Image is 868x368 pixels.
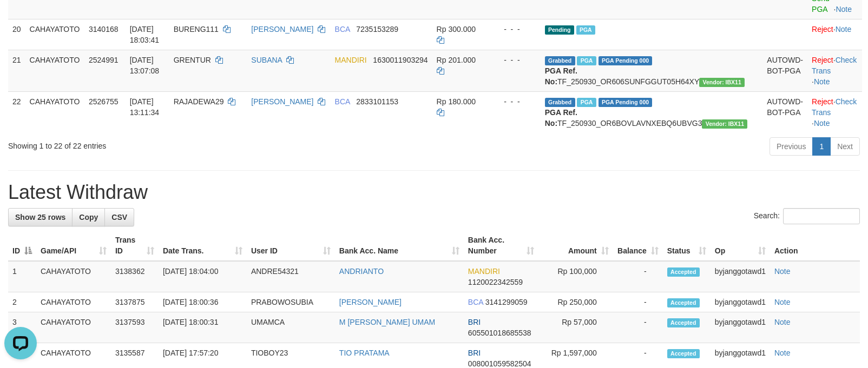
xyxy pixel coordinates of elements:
[812,56,857,75] a: Check Trans
[545,25,574,35] span: Pending
[8,230,36,261] th: ID: activate to sort column descending
[812,97,833,106] a: Reject
[72,208,105,226] a: Copy
[774,267,791,276] a: Note
[36,312,111,343] td: CAHAYATOTO
[468,329,531,337] span: Copy 605501018685538 to clipboard
[251,25,313,34] a: [PERSON_NAME]
[577,56,596,65] span: Marked by byjanggotawd1
[577,98,596,107] span: Marked by byjanggotawd1
[356,25,398,34] span: Copy 7235153289 to clipboard
[468,298,483,306] span: BCA
[468,318,481,326] span: BRI
[373,56,428,64] span: Copy 1630011903294 to clipboard
[437,25,476,34] span: Rp 300.000
[247,292,335,312] td: PRABOWOSUBIA
[437,97,476,106] span: Rp 180.000
[485,298,528,306] span: Copy 3141299059 to clipboard
[339,267,384,276] a: ANDRIANTO
[613,261,663,292] td: -
[8,91,25,133] td: 22
[613,312,663,343] td: -
[468,267,500,276] span: MANDIRI
[702,119,747,129] span: Vendor URL: https://order6.1velocity.biz
[89,25,119,34] span: 3140168
[36,292,111,312] td: CAHAYATOTO
[159,261,247,292] td: [DATE] 18:04:00
[468,278,523,286] span: Copy 1120022342559 to clipboard
[538,292,613,312] td: Rp 250,000
[8,292,36,312] td: 2
[495,96,536,107] div: - - -
[711,230,770,261] th: Op: activate to sort column ascending
[545,56,575,65] span: Grabbed
[247,261,335,292] td: ANDRE54321
[335,56,367,64] span: MANDIRI
[599,98,653,107] span: PGA Pending
[8,19,25,50] td: 20
[15,213,65,222] span: Show 25 rows
[599,56,653,65] span: PGA Pending
[468,349,481,357] span: BRI
[774,298,791,306] a: Note
[830,137,860,156] a: Next
[814,77,830,86] a: Note
[836,25,852,34] a: Note
[111,312,159,343] td: 3137593
[130,25,160,44] span: [DATE] 18:03:41
[836,5,852,14] a: Note
[663,230,711,261] th: Status: activate to sort column ascending
[111,213,127,222] span: CSV
[8,50,25,91] td: 21
[812,25,833,34] a: Reject
[807,19,862,50] td: ·
[339,318,435,326] a: M [PERSON_NAME] UMAM
[111,261,159,292] td: 3138362
[247,230,335,261] th: User ID: activate to sort column ascending
[174,97,224,106] span: RAJADEWA29
[111,230,159,261] th: Trans ID: activate to sort column ascending
[762,91,807,133] td: AUTOWD-BOT-PGA
[667,318,700,327] span: Accepted
[8,312,36,343] td: 3
[356,97,398,106] span: Copy 2833101153 to clipboard
[159,312,247,343] td: [DATE] 18:00:31
[159,230,247,261] th: Date Trans.: activate to sort column ascending
[541,50,763,91] td: TF_250930_OR606SUNFGGUT05H64XY
[613,292,663,312] td: -
[774,349,791,357] a: Note
[667,298,700,307] span: Accepted
[159,292,247,312] td: [DATE] 18:00:36
[335,230,464,261] th: Bank Acc. Name: activate to sort column ascending
[111,292,159,312] td: 3137875
[4,4,37,37] button: Open LiveChat chat widget
[812,137,831,156] a: 1
[667,267,700,277] span: Accepted
[25,50,84,91] td: CAHAYATOTO
[335,25,350,34] span: BCA
[807,91,862,133] td: · ·
[174,56,211,64] span: GRENTUR
[130,97,160,117] span: [DATE] 13:11:34
[699,78,745,87] span: Vendor URL: https://order6.1velocity.biz
[495,24,536,35] div: - - -
[8,182,860,203] h1: Latest Withdraw
[8,208,73,226] a: Show 25 rows
[339,349,390,357] a: TIO PRATAMA
[89,97,119,106] span: 2526755
[495,55,536,65] div: - - -
[667,349,700,358] span: Accepted
[251,56,282,64] a: SUBANA
[25,19,84,50] td: CAHAYATOTO
[812,56,833,64] a: Reject
[335,97,350,106] span: BCA
[247,312,335,343] td: UMAMCA
[541,91,763,133] td: TF_250930_OR6BOVLAVNXEBQ6UBVG3
[807,50,862,91] td: · ·
[576,25,595,35] span: Marked by byjanggotawd1
[814,119,830,128] a: Note
[774,318,791,326] a: Note
[545,108,577,128] b: PGA Ref. No:
[36,230,111,261] th: Game/API: activate to sort column ascending
[762,50,807,91] td: AUTOWD-BOT-PGA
